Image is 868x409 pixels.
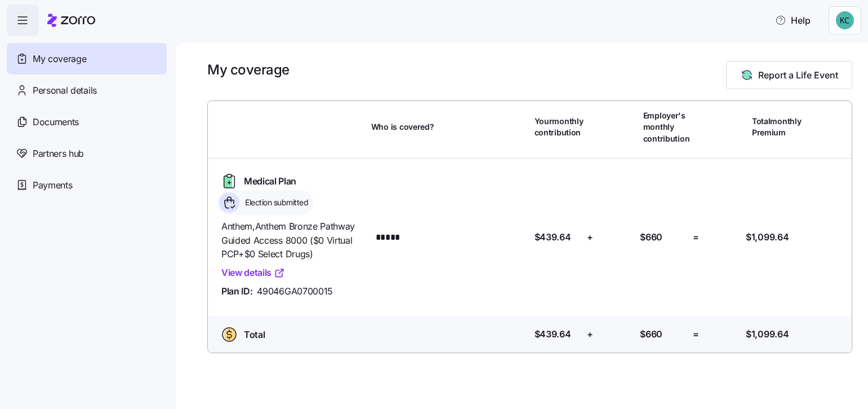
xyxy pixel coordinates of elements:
[587,327,593,341] span: +
[244,328,265,342] span: Total
[726,61,852,89] button: Report a Life Event
[535,327,571,341] span: $439.64
[693,327,699,341] span: =
[257,284,333,298] span: 49046GA0700015
[587,230,593,244] span: +
[7,74,167,106] a: Personal details
[7,169,167,201] a: Payments
[33,115,79,129] span: Documents
[221,219,362,261] span: Anthem , Anthem Bronze Pathway Guided Access 8000 ($0 Virtual PCP+$0 Select Drugs)
[758,68,838,82] span: Report a Life Event
[33,178,72,192] span: Payments
[33,147,84,161] span: Partners hub
[640,230,662,244] span: $660
[221,266,285,280] a: View details
[836,11,854,29] img: c1121e28a5c8381fe0dc3f30f92732fc
[207,61,290,78] h1: My coverage
[752,116,802,139] span: Total monthly Premium
[33,83,97,98] span: Personal details
[640,327,662,341] span: $660
[746,230,789,244] span: $1,099.64
[33,52,86,66] span: My coverage
[7,106,167,138] a: Documents
[371,121,434,133] span: Who is covered?
[693,230,699,244] span: =
[746,327,789,341] span: $1,099.64
[221,284,252,298] span: Plan ID:
[7,43,167,74] a: My coverage
[766,9,820,32] button: Help
[535,116,584,139] span: Your monthly contribution
[535,230,571,244] span: $439.64
[244,174,296,188] span: Medical Plan
[242,197,308,208] span: Election submitted
[7,138,167,169] a: Partners hub
[775,14,811,27] span: Help
[643,110,690,144] span: Employer's monthly contribution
